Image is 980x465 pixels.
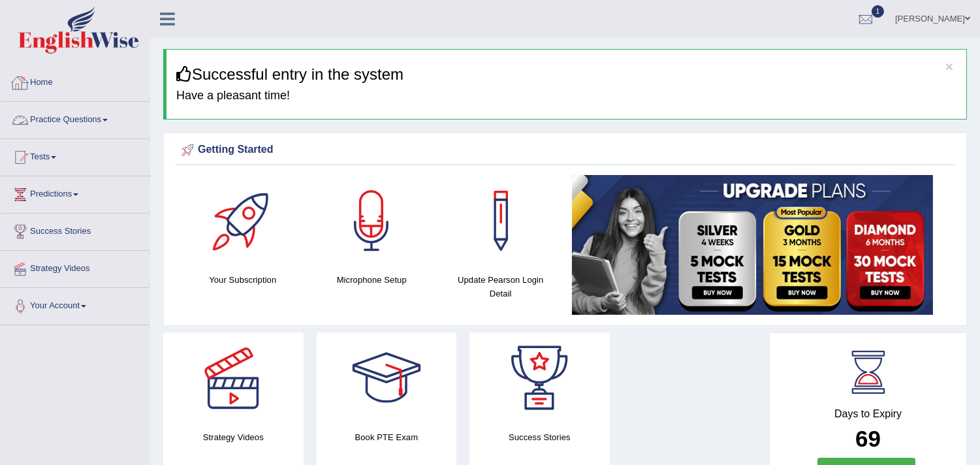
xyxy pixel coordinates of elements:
[784,408,952,420] h4: Days to Expiry
[1,65,150,97] a: Home
[185,273,301,287] h4: Your Subscription
[1,139,150,172] a: Tests
[1,102,150,135] a: Practice Questions
[1,251,150,283] a: Strategy Videos
[443,273,559,300] h4: Update Pearson Login Detail
[945,59,953,73] button: ×
[872,5,885,18] span: 1
[176,89,956,103] h4: Have a pleasant time!
[314,273,430,287] h4: Microphone Setup
[855,426,881,451] b: 69
[163,430,304,444] h4: Strategy Videos
[469,430,610,444] h4: Success Stories
[176,66,956,83] h3: Successful entry in the system
[1,176,150,209] a: Predictions
[317,430,457,444] h4: Book PTE Exam
[572,175,933,315] img: small5.jpg
[1,288,150,321] a: Your Account
[178,140,952,160] div: Getting Started
[1,214,150,246] a: Success Stories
